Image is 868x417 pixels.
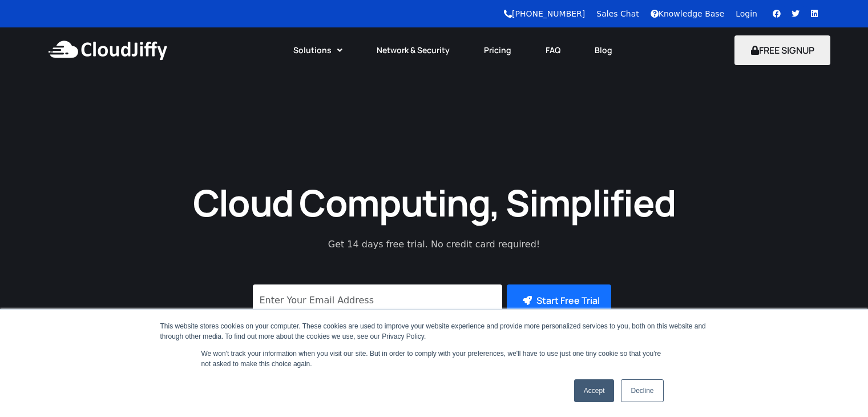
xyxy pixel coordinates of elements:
a: Solutions [276,38,360,63]
a: Login [736,9,757,18]
div: This website stores cookies on your computer. These cookies are used to improve your website expe... [160,321,708,342]
a: FREE SIGNUP [734,44,831,57]
a: Accept [574,379,615,402]
a: FAQ [528,38,578,63]
a: Pricing [467,38,528,63]
a: [PHONE_NUMBER] [504,9,585,18]
a: Blog [578,38,629,63]
button: Start Free Trial [507,284,611,316]
a: Network & Security [360,38,467,63]
a: Sales Chat [596,9,639,18]
p: We won't track your information when you visit our site. But in order to comply with your prefere... [201,348,667,369]
h1: Cloud Computing, Simplified [177,179,691,226]
a: Knowledge Base [651,9,725,18]
p: Get 14 days free trial. No credit card required! [277,238,591,251]
a: Decline [621,379,663,402]
button: FREE SIGNUP [734,35,831,65]
input: Enter Your Email Address [253,284,502,316]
